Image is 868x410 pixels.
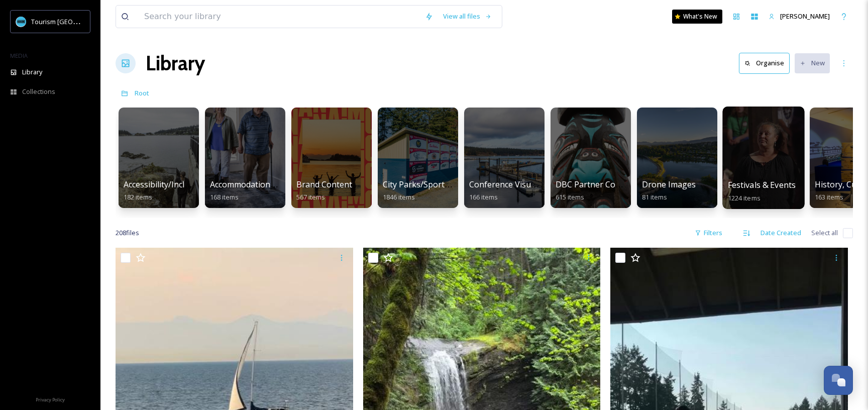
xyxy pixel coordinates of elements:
[672,10,722,24] a: What's New
[469,179,541,190] span: Conference Visuals
[642,180,696,201] a: Drone Images81 items
[296,179,352,190] span: Brand Content
[469,180,541,201] a: Conference Visuals166 items
[383,179,474,190] span: City Parks/Sport Images
[556,192,584,201] span: 615 items
[10,52,28,59] span: MEDIA
[116,228,139,238] span: 208 file s
[135,88,149,97] span: Root
[31,17,121,26] span: Tourism [GEOGRAPHIC_DATA]
[22,87,55,96] span: Collections
[824,366,853,395] button: Open Chat
[210,179,299,190] span: Accommodations by Biz
[210,192,239,201] span: 168 items
[124,180,208,201] a: Accessibility/Inclusivity182 items
[146,48,205,78] a: Library
[438,7,497,26] a: View all files
[642,192,667,201] span: 81 items
[556,179,639,190] span: DBC Partner Contrent
[556,180,639,201] a: DBC Partner Contrent615 items
[469,192,498,201] span: 166 items
[210,180,299,201] a: Accommodations by Biz168 items
[764,7,835,26] a: [PERSON_NAME]
[728,180,796,202] a: Festivals & Events1224 items
[124,179,208,190] span: Accessibility/Inclusivity
[139,6,420,28] input: Search your library
[739,53,795,73] a: Organise
[383,180,474,201] a: City Parks/Sport Images1846 items
[296,192,325,201] span: 567 items
[135,87,149,99] a: Root
[642,179,696,190] span: Drone Images
[22,67,42,77] span: Library
[16,17,26,27] img: tourism_nanaimo_logo.jpeg
[755,223,806,243] div: Date Created
[780,12,830,21] span: [PERSON_NAME]
[383,192,415,201] span: 1846 items
[795,53,830,73] button: New
[690,223,727,243] div: Filters
[815,192,843,201] span: 163 items
[728,179,796,190] span: Festivals & Events
[36,393,65,405] a: Privacy Policy
[36,396,65,403] span: Privacy Policy
[739,53,790,73] button: Organise
[811,228,838,238] span: Select all
[296,180,352,201] a: Brand Content567 items
[728,193,761,202] span: 1224 items
[124,192,152,201] span: 182 items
